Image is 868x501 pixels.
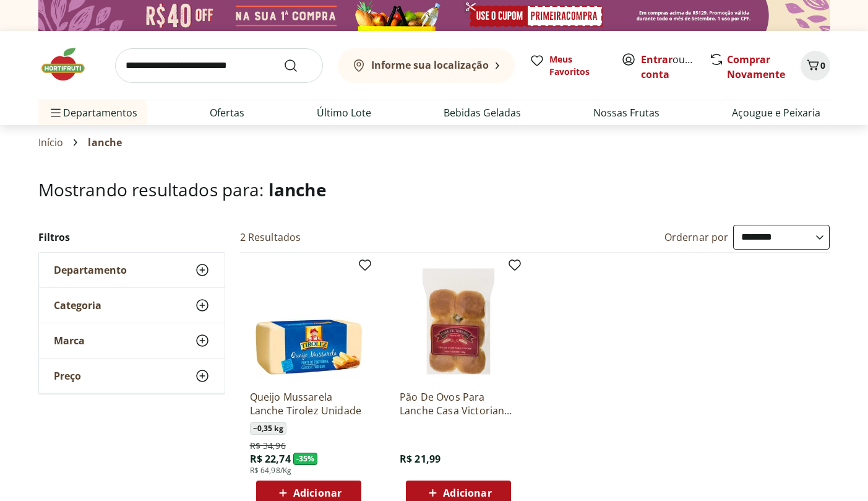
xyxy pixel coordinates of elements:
[250,390,367,417] a: Queijo Mussarela Lanche Tirolez Unidade
[39,359,225,393] button: Preço
[664,230,729,244] label: Ordernar por
[210,105,244,120] a: Ofertas
[727,53,785,81] a: Comprar Novamente
[250,452,291,466] span: R$ 22,74
[48,98,63,128] button: Menu
[400,263,517,380] img: Pão De Ovos Para Lanche Casa Victoriana 300G
[293,488,342,498] span: Adicionar
[641,53,709,81] a: Criar conta
[400,452,440,466] span: R$ 21,99
[54,299,101,311] span: Categoria
[549,53,606,78] span: Meus Favoritos
[593,105,660,120] a: Nossas Frutas
[88,137,122,148] span: lanche
[641,52,696,82] span: ou
[38,137,64,148] a: Início
[250,422,286,435] span: ~ 0,35 kg
[443,488,491,498] span: Adicionar
[54,264,127,276] span: Departamento
[38,46,100,83] img: Hortifruti
[38,180,830,199] h1: Mostrando resultados para:
[317,105,371,120] a: Último Lote
[732,105,820,120] a: Açougue e Peixaria
[39,288,225,323] button: Categoria
[293,453,318,465] span: - 35 %
[269,178,327,201] span: lanche
[39,323,225,358] button: Marca
[38,225,225,250] h2: Filtros
[250,440,286,452] span: R$ 34,96
[250,466,292,476] span: R$ 64,98/Kg
[250,263,367,380] img: Queijo Mussarela Lanche Tirolez Unidade
[115,48,323,83] input: search
[400,390,517,417] a: Pão De Ovos Para Lanche Casa Victoriana 300G
[54,334,85,347] span: Marca
[54,370,81,382] span: Preço
[39,253,225,287] button: Departamento
[283,58,313,73] button: Submit Search
[371,58,489,72] b: Informe sua localização
[801,51,830,81] button: Carrinho
[444,105,521,120] a: Bebidas Geladas
[641,53,672,66] a: Entrar
[530,53,606,78] a: Meus Favoritos
[338,48,515,83] button: Informe sua localização
[48,98,137,128] span: Departamentos
[820,59,825,71] span: 0
[240,230,301,244] h2: 2 Resultados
